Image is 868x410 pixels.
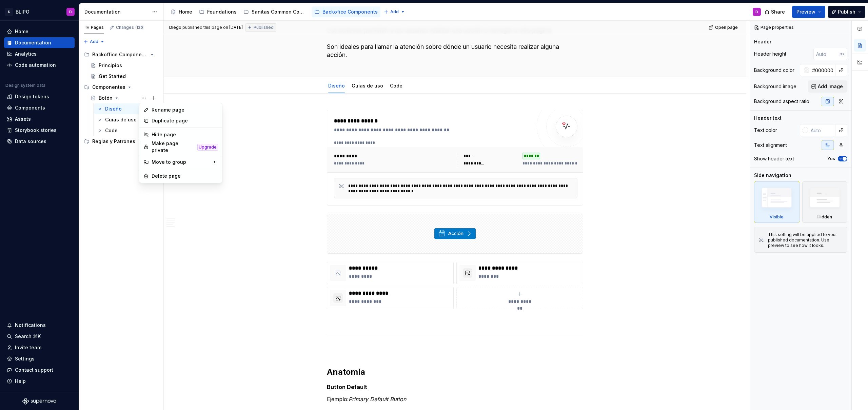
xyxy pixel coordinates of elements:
[141,157,221,168] div: Move to group
[152,117,218,124] div: Duplicate page
[152,131,218,138] div: Hide page
[152,106,218,113] div: Rename page
[197,144,218,151] div: Upgrade
[152,173,218,179] div: Delete page
[152,140,195,154] div: Make page private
